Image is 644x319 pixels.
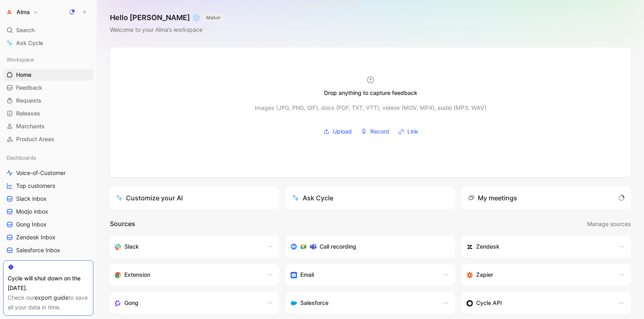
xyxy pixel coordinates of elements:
h3: Cycle API [476,298,502,308]
button: MAKER [204,14,223,22]
h1: Hello [PERSON_NAME] ❄️ [110,13,223,23]
div: DashboardsVoice-of-CustomerTop customersSlack inboxModjo inboxGong InboxZendesk InboxSalesforce I... [3,152,93,269]
div: Customize your AI [116,193,183,203]
span: Salesforce Inbox [16,246,60,254]
span: Feedback [16,84,42,92]
a: Releases [3,107,93,119]
a: Salesforce Inbox [3,244,93,256]
span: Requests [16,97,41,105]
div: Capture feedback from anywhere on the web [115,270,258,280]
span: Workspace [6,56,34,64]
div: Capture feedback from thousands of sources with Zapier (survey results, recordings, sheets, etc). [466,270,610,280]
button: Record [358,126,392,138]
span: Upload [333,127,352,136]
div: Ask Cycle [292,193,333,203]
div: Drop anything to capture feedback [324,88,417,98]
span: Top customers [16,182,55,190]
span: Zendesk Inbox [16,233,56,241]
div: Cycle will shut down on the [DATE]. [8,274,89,293]
h3: Extension [124,270,150,280]
a: Customize your AI [110,187,279,209]
span: Gong Inbox [16,220,47,228]
a: Marchants [3,120,93,132]
button: Manage sources [587,219,631,229]
span: Record [370,127,389,136]
h3: Email [300,270,314,280]
div: Check our to save all your data in time. [8,293,89,312]
a: Gong Inbox [3,218,93,231]
button: Ask Cycle [286,187,455,209]
img: Alma [5,8,13,16]
button: Upload [320,126,355,138]
a: Modjo inbox [3,206,93,218]
a: Feedback [3,82,93,94]
h2: Sources [110,219,135,229]
span: Marchants [16,122,45,130]
a: Requests [3,95,93,107]
a: Zendesk Inbox [3,231,93,243]
button: AlmaAlma [3,6,40,18]
span: Product Areas [16,135,54,143]
span: Cycle [16,259,31,267]
span: Search [16,25,35,35]
a: Voice-of-Customer [3,167,93,179]
h3: Gong [124,298,138,308]
div: My meetings [468,193,517,203]
span: Link [407,127,418,136]
button: Link [395,126,421,138]
a: Home [3,69,93,81]
span: Manage sources [587,219,631,229]
a: Product Areas [3,133,93,145]
a: export guide [35,294,68,301]
div: Workspace [3,54,93,66]
div: Search [3,24,93,36]
h3: Salesforce [300,298,328,308]
a: Ask Cycle [3,37,93,49]
a: Top customers [3,180,93,192]
h3: Zendesk [476,242,500,251]
div: Dashboards [3,152,93,164]
span: Modjo inbox [16,208,48,216]
div: Forward emails to your feedback inbox [291,270,434,280]
span: Home [16,71,31,79]
span: Dashboards [6,154,36,162]
div: Record & transcribe meetings from Zoom, Meet & Teams. [291,242,444,251]
h3: Call recording [320,242,356,251]
div: Capture feedback from your incoming calls [115,298,258,308]
div: Sync marchants and create docs [466,242,610,251]
span: Releases [16,109,40,117]
div: Sync marchants & send feedback from custom sources. Get inspired by our favorite use case [466,298,610,308]
a: Slack inbox [3,193,93,205]
a: Cycle [3,257,93,269]
div: Images (JPG, PNG, GIF), docs (PDF, TXT, VTT), videos (MOV, MP4), audio (MP3, WAV) [255,103,486,113]
span: Voice-of-Customer [16,169,66,177]
h1: Alma [17,8,30,16]
h3: Slack [124,242,139,251]
div: Sync your marchants, send feedback and get updates in Slack [115,242,258,251]
h3: Zapier [476,270,493,280]
span: Ask Cycle [16,38,43,48]
div: Welcome to your Alma’s workspace [110,25,223,35]
span: Slack inbox [16,195,47,203]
